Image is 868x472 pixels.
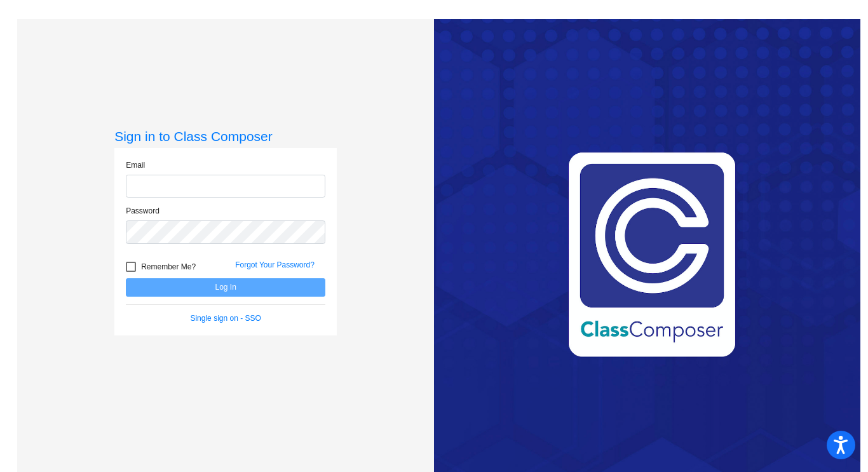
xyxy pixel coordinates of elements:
span: Remember Me? [141,259,196,274]
label: Password [126,205,159,217]
a: Forgot Your Password? [235,260,315,269]
button: Log In [126,278,325,297]
h3: Sign in to Class Composer [114,128,337,144]
a: Single sign on - SSO [190,314,261,323]
label: Email [126,159,145,171]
